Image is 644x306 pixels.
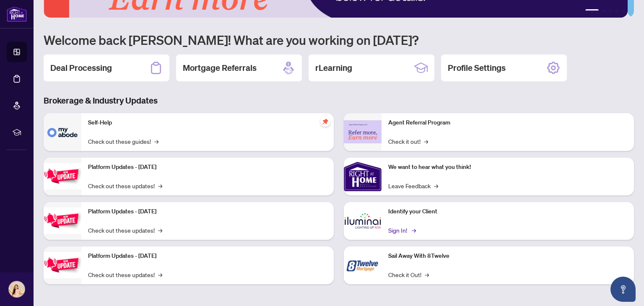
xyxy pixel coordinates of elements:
a: Check out these updates!→ [88,270,162,279]
button: 5 [622,9,626,13]
h2: Deal Processing [50,62,112,74]
img: Sail Away With 8Twelve [344,246,382,284]
a: Leave Feedback→ [388,181,438,190]
span: → [158,226,162,235]
img: We want to hear what you think! [344,158,382,195]
h1: Welcome back [PERSON_NAME]! What are you working on [DATE]? [44,32,634,48]
button: 1 [585,9,599,13]
a: Check it out!→ [388,137,428,146]
span: → [154,137,158,146]
p: Identify your Client [388,207,627,216]
span: → [158,181,162,190]
p: Agent Referral Program [388,118,627,127]
h2: rLearning [315,62,352,74]
p: Self-Help [88,118,327,127]
span: → [425,270,429,279]
img: Platform Updates - July 21, 2025 [44,163,81,189]
a: Check out these updates!→ [88,226,162,235]
button: Open asap [610,277,636,302]
img: Agent Referral Program [344,120,382,143]
span: → [434,181,438,190]
span: → [424,137,428,146]
button: 4 [615,9,619,13]
img: Profile Icon [9,281,25,297]
a: Sign In!→ [388,226,415,235]
img: Platform Updates - July 8, 2025 [44,207,81,234]
a: Check out these updates!→ [88,181,162,190]
p: Platform Updates - [DATE] [88,252,327,261]
button: 2 [602,9,605,13]
img: Platform Updates - June 23, 2025 [44,252,81,278]
img: logo [7,6,27,22]
img: Self-Help [44,113,81,151]
p: Platform Updates - [DATE] [88,207,327,216]
a: Check it Out!→ [388,270,429,279]
p: Sail Away With 8Twelve [388,252,627,261]
button: 3 [609,9,612,13]
p: We want to hear what you think! [388,163,627,172]
p: Platform Updates - [DATE] [88,163,327,172]
span: pushpin [320,117,330,127]
h2: Profile Settings [448,62,506,74]
span: → [412,226,416,235]
h2: Mortgage Referrals [183,62,257,74]
span: → [158,270,162,279]
a: Check out these guides!→ [88,137,158,146]
h3: Brokerage & Industry Updates [44,95,634,106]
img: Identify your Client [344,202,382,240]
